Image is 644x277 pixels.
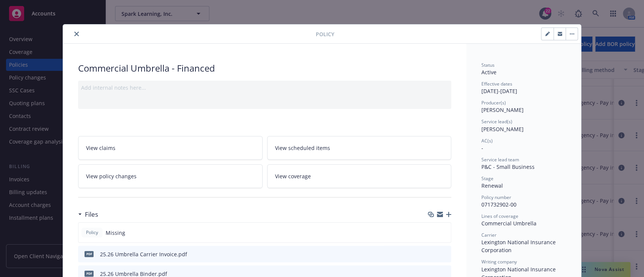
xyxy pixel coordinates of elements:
span: P&C - Small Business [481,163,535,170]
a: View scheduled items [267,136,452,160]
span: Stage [481,175,493,182]
span: [PERSON_NAME] [481,106,524,113]
span: Lexington National Insurance Corporation [481,239,557,254]
button: close [72,29,81,38]
div: [DATE] - [DATE] [481,81,566,95]
span: Lines of coverage [481,213,518,219]
span: View policy changes [86,172,137,180]
h3: Files [85,210,98,219]
span: pdf [85,251,94,257]
span: Renewal [481,182,503,189]
span: Effective dates [481,81,512,87]
span: Status [481,62,495,68]
span: Missing [106,229,125,237]
button: download file [429,250,435,258]
span: Writing company [481,259,517,265]
span: AC(s) [481,138,493,144]
button: preview file [441,250,448,258]
span: Service lead(s) [481,118,512,125]
span: 071732902-00 [481,201,516,208]
span: Policy number [481,194,511,200]
span: View coverage [275,172,311,180]
span: Service lead team [481,156,519,163]
span: pdf [85,271,94,276]
span: [PERSON_NAME] [481,125,524,133]
span: View scheduled items [275,144,330,152]
span: Carrier [481,232,496,238]
a: View policy changes [78,164,263,188]
a: View coverage [267,164,452,188]
span: Producer(s) [481,99,506,106]
div: Files [78,210,98,219]
div: Commercial Umbrella - Financed [78,62,451,75]
div: Commercial Umbrella [481,219,566,227]
span: Policy [85,229,100,236]
div: Add internal notes here... [81,84,448,92]
span: Active [481,69,496,76]
div: 25.26 Umbrella Carrier Invoice.pdf [100,250,187,258]
a: View claims [78,136,263,160]
span: View claims [86,144,115,152]
span: Policy [316,30,334,38]
span: - [481,144,483,152]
